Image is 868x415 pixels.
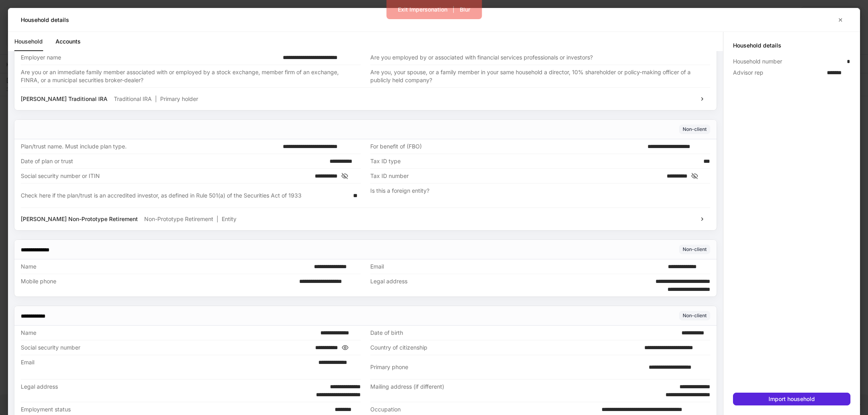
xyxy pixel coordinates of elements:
div: Employment status [21,405,330,413]
div: Is this a foreign entity? [370,187,705,204]
div: Plan/trust name. Must include plan type. [21,142,278,150]
div: For benefit of (FBO) [370,142,643,150]
span: | [155,95,157,102]
div: Email [370,263,663,271]
div: Are you, your spouse, or a family member in your same household a director, 10% shareholder or po... [370,68,705,84]
h5: Household details [21,16,69,24]
div: Mobile phone [21,277,294,293]
div: Import household [769,396,815,402]
p: Traditional IRA Primary holder [114,95,198,103]
div: Employer name [21,53,278,61]
a: Accounts [56,32,81,51]
div: Are you employed by or associated with financial services professionals or investors? [370,53,705,61]
div: Date of plan or trust [21,157,325,165]
div: Non-client [683,312,707,319]
div: Name [21,329,316,337]
button: Import household [733,393,850,405]
div: Date of birth [370,329,677,337]
div: Social security number [21,344,310,352]
div: Email [21,358,314,376]
p: [PERSON_NAME] Traditional IRA [21,95,107,103]
div: Name [21,263,309,271]
div: Non-client [683,125,707,133]
div: Legal address [370,277,631,293]
p: [PERSON_NAME] Non-Prototype Retirement [21,215,138,223]
p: Non-Prototype Retirement Entity [144,215,236,223]
a: Household [14,32,43,51]
div: Exit Impersonation [398,7,447,12]
div: Country of citizenship [370,344,640,352]
div: Tax ID type [370,157,699,165]
div: Advisor rep [733,69,822,77]
div: Primary phone [370,363,644,371]
div: Non-client [683,245,707,253]
div: Social security number or ITIN [21,172,310,180]
h5: Household details [733,41,850,49]
div: Are you or an immediate family member associated with or employed by a stock exchange, member fir... [21,68,356,84]
div: Mailing address (if different) [370,383,636,399]
div: Check here if the plan/trust is an accredited investor, as defined in Rule 501(a) of the Securiti... [21,192,348,200]
div: Blur [460,7,470,12]
div: Tax ID number [370,172,662,180]
div: Occupation [370,405,597,413]
div: Household number [733,57,842,65]
span: | [217,215,218,222]
div: Legal address [21,383,287,399]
